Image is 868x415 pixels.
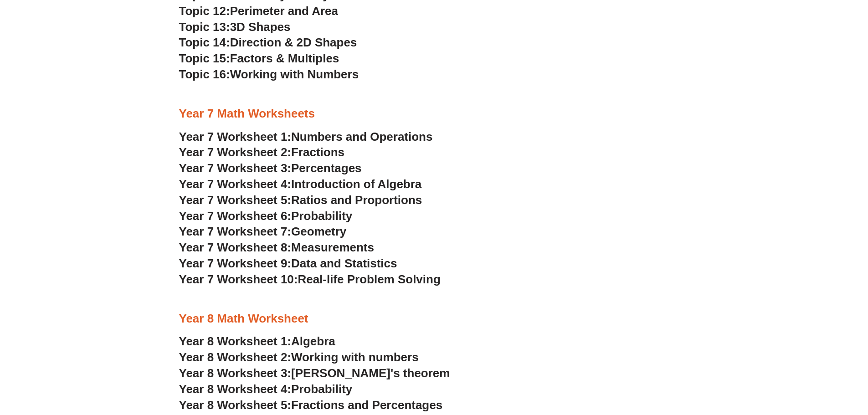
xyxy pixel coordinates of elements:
[179,209,292,223] span: Year 7 Worksheet 6:
[179,51,339,65] a: Topic 15:Factors & Multiples
[179,177,292,191] span: Year 7 Worksheet 4:
[179,241,292,254] span: Year 7 Worksheet 8:
[291,256,397,270] span: Data and Statistics
[179,130,433,143] a: Year 7 Worksheet 1:Numbers and Operations
[179,398,292,412] span: Year 8 Worksheet 5:
[716,312,868,415] iframe: Chat Widget
[298,272,440,286] span: Real-life Problem Solving
[179,51,230,65] span: Topic 15:
[179,334,335,348] a: Year 8 Worksheet 1:Algebra
[179,225,292,238] span: Year 7 Worksheet 7:
[179,382,353,396] a: Year 8 Worksheet 4:Probability
[179,4,230,18] span: Topic 12:
[291,350,419,364] span: Working with numbers
[179,272,441,286] a: Year 7 Worksheet 10:Real-life Problem Solving
[179,366,292,380] span: Year 8 Worksheet 3:
[179,161,292,175] span: Year 7 Worksheet 3:
[179,272,298,286] span: Year 7 Worksheet 10:
[230,51,339,65] span: Factors & Multiples
[179,350,419,364] a: Year 8 Worksheet 2:Working with numbers
[230,4,338,18] span: Perimeter and Area
[179,382,292,396] span: Year 8 Worksheet 4:
[179,366,450,380] a: Year 8 Worksheet 3:[PERSON_NAME]'s theorem
[291,130,432,143] span: Numbers and Operations
[291,382,352,396] span: Probability
[179,130,292,143] span: Year 7 Worksheet 1:
[179,106,689,122] h3: Year 7 Math Worksheets
[291,398,442,412] span: Fractions and Percentages
[179,20,291,34] a: Topic 13:3D Shapes
[179,67,359,81] a: Topic 16:Working with Numbers
[291,366,450,380] span: [PERSON_NAME]'s theorem
[179,36,230,49] span: Topic 14:
[179,398,443,412] a: Year 8 Worksheet 5:Fractions and Percentages
[230,36,357,49] span: Direction & 2D Shapes
[179,334,292,348] span: Year 8 Worksheet 1:
[179,193,422,207] a: Year 7 Worksheet 5:Ratios and Proportions
[179,67,230,81] span: Topic 16:
[179,225,347,238] a: Year 7 Worksheet 7:Geometry
[291,334,335,348] span: Algebra
[291,161,362,175] span: Percentages
[179,177,422,191] a: Year 7 Worksheet 4:Introduction of Algebra
[179,20,230,34] span: Topic 13:
[230,20,291,34] span: 3D Shapes
[179,36,357,49] a: Topic 14:Direction & 2D Shapes
[179,145,292,159] span: Year 7 Worksheet 2:
[179,311,689,327] h3: Year 8 Math Worksheet
[179,209,353,223] a: Year 7 Worksheet 6:Probability
[179,193,292,207] span: Year 7 Worksheet 5:
[291,209,352,223] span: Probability
[291,225,346,238] span: Geometry
[179,145,344,159] a: Year 7 Worksheet 2:Fractions
[291,193,422,207] span: Ratios and Proportions
[179,350,292,364] span: Year 8 Worksheet 2:
[230,67,359,81] span: Working with Numbers
[179,256,292,270] span: Year 7 Worksheet 9:
[291,241,374,254] span: Measurements
[291,145,344,159] span: Fractions
[291,177,421,191] span: Introduction of Algebra
[179,241,374,254] a: Year 7 Worksheet 8:Measurements
[179,256,397,270] a: Year 7 Worksheet 9:Data and Statistics
[179,4,338,18] a: Topic 12:Perimeter and Area
[179,161,362,175] a: Year 7 Worksheet 3:Percentages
